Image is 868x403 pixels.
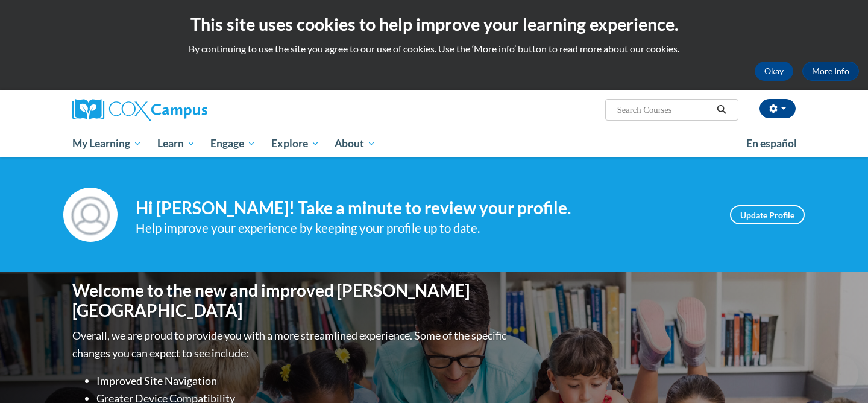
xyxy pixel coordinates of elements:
[136,218,712,238] div: Help improve your experience by keeping your profile up to date.
[63,188,118,242] img: Profile Image
[157,136,195,151] span: Learn
[616,103,712,117] input: Search Courses
[72,327,509,362] p: Overall, we are proud to provide you with a more streamlined experience. Some of the specific cha...
[54,130,814,157] div: Main menu
[72,281,509,321] h1: Welcome to the new and improved [PERSON_NAME][GEOGRAPHIC_DATA]
[136,198,712,218] h4: Hi [PERSON_NAME]! Take a minute to review your profile.
[72,99,301,121] a: Cox Campus
[712,103,731,117] button: Search
[755,62,793,81] button: Okay
[820,355,858,393] iframe: Button to launch messaging window
[64,130,149,157] a: My Learning
[738,131,805,156] a: En español
[730,205,805,224] a: Update Profile
[746,137,797,150] span: En español
[149,130,203,157] a: Learn
[263,130,327,157] a: Explore
[9,42,859,56] p: By continuing to use the site you agree to our use of cookies. Use the ‘More info’ button to read...
[203,130,263,157] a: Engage
[335,136,376,151] span: About
[802,62,859,81] a: More Info
[271,136,319,151] span: Explore
[327,130,384,157] a: About
[72,136,142,151] span: My Learning
[210,136,256,151] span: Engage
[72,99,207,121] img: Cox Campus
[96,372,509,390] li: Improved Site Navigation
[9,12,859,36] h2: This site uses cookies to help improve your learning experience.
[759,99,796,118] button: Account Settings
